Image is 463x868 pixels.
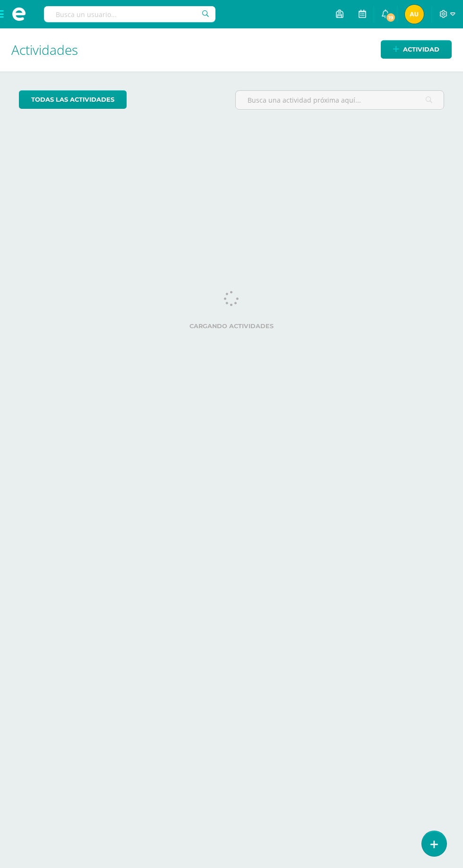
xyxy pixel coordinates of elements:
[405,5,424,24] img: 05b7556927cf6a1fc85b4e34986eb699.png
[19,323,444,330] label: Cargando actividades
[11,28,452,71] h1: Actividades
[236,91,444,109] input: Busca una actividad próxima aquí...
[386,12,396,23] span: 19
[381,40,452,59] a: Actividad
[44,6,215,22] input: Busca un usuario...
[19,90,127,109] a: todas las Actividades
[403,41,439,58] span: Actividad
